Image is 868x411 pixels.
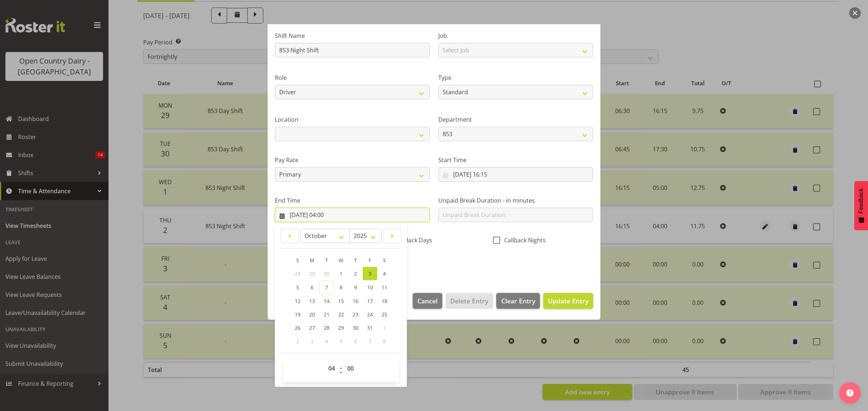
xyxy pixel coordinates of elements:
span: 5 [296,284,299,291]
span: 21 [324,311,329,318]
span: 1 [383,324,386,331]
a: 20 [305,308,319,321]
span: W [339,257,343,264]
span: 7 [369,338,371,345]
span: 12 [295,298,301,304]
span: Cancel [417,296,438,306]
a: 8 [334,280,348,294]
label: Type [438,73,593,82]
button: Feedback - Show survey [854,181,868,230]
a: 3 [363,267,377,280]
span: Delete Entry [450,296,488,306]
span: S [296,257,299,264]
label: Role [275,73,430,82]
span: 11 [382,284,387,291]
button: Delete Entry [446,293,493,309]
span: 20 [309,311,315,318]
span: 28 [324,324,329,331]
a: 14 [319,294,334,308]
input: Click to select... [438,167,593,182]
a: 21 [319,308,334,321]
span: Feedback [858,188,864,213]
label: Start Time [438,156,593,164]
span: 22 [338,311,344,318]
a: 27 [305,321,319,334]
span: 2 [354,270,357,277]
input: Shift Name [275,43,430,57]
span: 9 [354,284,357,291]
a: 22 [334,308,348,321]
span: T [354,257,357,264]
span: 15 [338,298,344,304]
a: 12 [290,294,305,308]
span: 27 [309,324,315,331]
span: 29 [338,324,344,331]
a: 28 [319,321,334,334]
span: 25 [382,311,387,318]
a: 31 [363,321,377,334]
span: 8 [383,338,386,345]
a: 19 [290,308,305,321]
a: 25 [377,308,392,321]
span: Clear Entry [501,296,535,306]
a: 13 [305,294,319,308]
span: S [383,257,386,264]
label: End Time [275,196,430,205]
a: 7 [319,280,334,294]
label: Pay Rate [275,156,430,164]
span: 3 [311,338,314,345]
span: 10 [367,284,373,291]
span: 26 [295,324,301,331]
span: 30 [353,324,358,331]
span: 18 [382,298,387,304]
span: T [325,257,328,264]
span: 13 [309,298,315,304]
a: 18 [377,294,392,308]
a: 5 [290,280,305,294]
a: 16 [348,294,363,308]
a: 6 [305,280,319,294]
a: 30 [348,321,363,334]
span: 24 [367,311,373,318]
a: 17 [363,294,377,308]
span: 19 [295,311,301,318]
span: 16 [353,298,358,304]
span: F [369,257,371,264]
button: Cancel [413,293,442,309]
span: 29 [309,270,315,277]
button: Clear Entry [496,293,540,309]
span: 8 [340,284,342,291]
span: 30 [324,270,329,277]
a: 23 [348,308,363,321]
span: 5 [340,338,342,345]
span: 1 [340,270,342,277]
a: 1 [334,267,348,280]
span: Callback Nights [500,237,546,244]
label: Unpaid Break Duration - in minutes [438,196,593,205]
span: 31 [367,324,373,331]
a: 10 [363,280,377,294]
label: Job [438,31,593,40]
span: 28 [295,270,301,277]
span: 6 [311,284,314,291]
span: Update Entry [548,297,588,305]
img: help-xxl-2.png [846,389,854,397]
input: Click to select... [275,208,430,222]
span: 7 [325,284,328,291]
span: M [310,257,314,264]
span: 2 [296,338,299,345]
a: 26 [290,321,305,334]
span: 3 [369,270,371,277]
span: 4 [383,270,386,277]
label: Location [275,115,430,124]
a: 11 [377,280,392,294]
a: 24 [363,308,377,321]
span: 4 [325,338,328,345]
span: : [340,361,342,379]
span: 17 [367,298,373,304]
span: 14 [324,298,329,304]
a: 29 [334,321,348,334]
a: 2 [348,267,363,280]
button: Update Entry [543,293,593,309]
a: 15 [334,294,348,308]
